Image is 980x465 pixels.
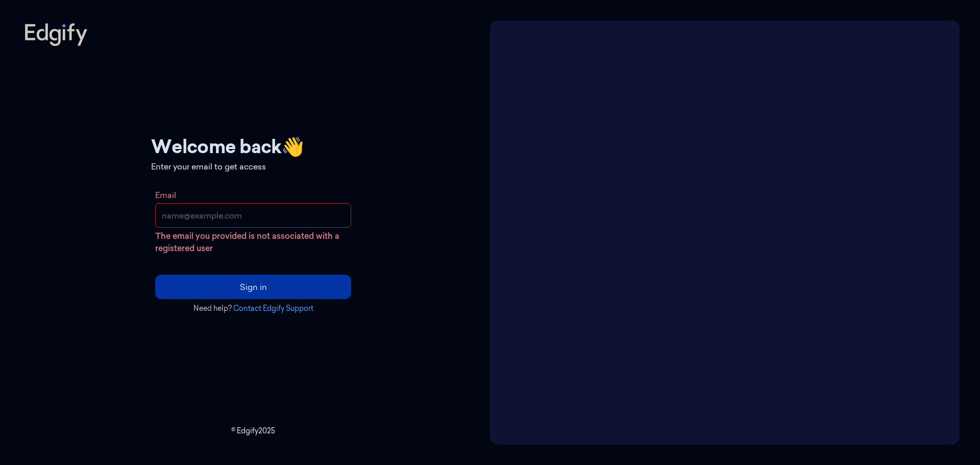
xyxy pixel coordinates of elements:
p: Enter your email to get access [151,160,355,173]
p: Need help? [151,303,355,314]
a: Contact Edgify Support [233,304,313,313]
button: Sign in [155,275,351,299]
p: © Edgify 2025 [20,426,486,436]
label: Email [155,190,176,200]
h1: Welcome back 👋 [151,133,355,160]
p: The email you provided is not associated with a registered user [155,230,351,254]
input: name@example.com [155,203,351,228]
